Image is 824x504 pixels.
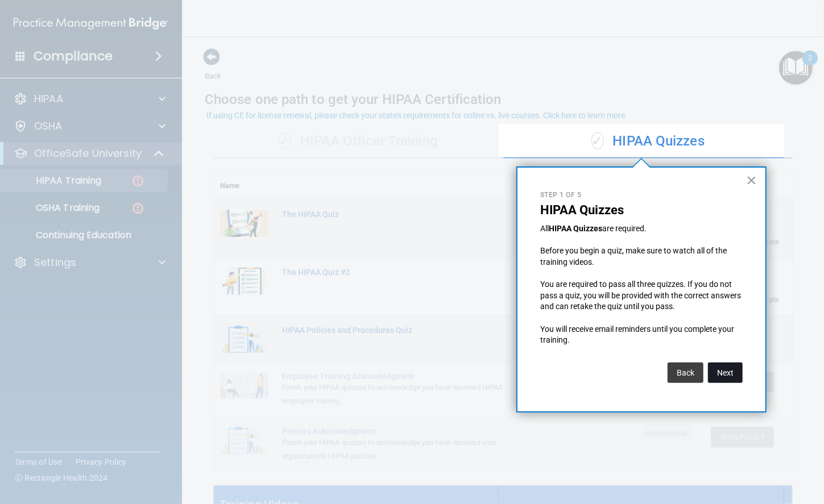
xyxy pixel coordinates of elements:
span: ✓ [591,132,604,149]
span: All [540,224,549,233]
button: Close [746,171,757,189]
p: HIPAA Quizzes [540,203,743,218]
p: You are required to pass all three quizzes. If you do not pass a quiz, you will be provided with ... [540,279,743,313]
p: Step 1 of 5 [540,190,743,200]
strong: HIPAA Quizzes [549,224,602,233]
p: You will receive email reminders until you complete your training. [540,324,743,346]
button: Next [708,363,743,383]
span: are required. [602,224,647,233]
p: Before you begin a quiz, make sure to watch all of the training videos. [540,245,743,268]
div: HIPAA Quizzes [503,124,793,159]
button: Back [668,363,703,383]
